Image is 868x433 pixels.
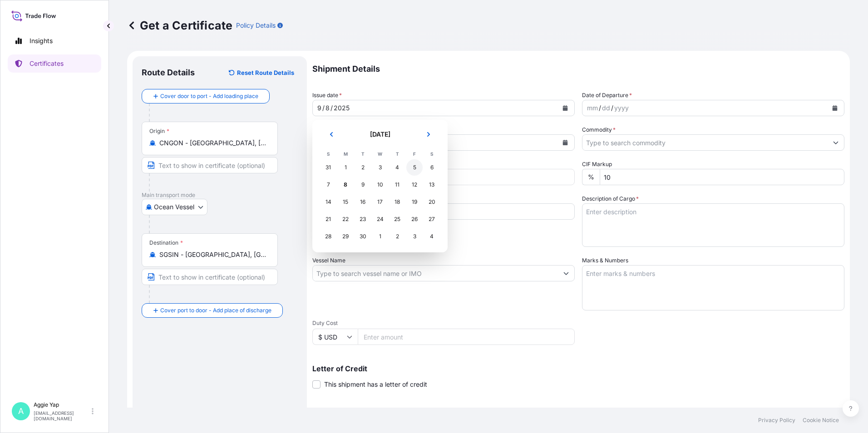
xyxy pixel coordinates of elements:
div: Thursday, September 4, 2025 [389,159,405,176]
div: Saturday, September 6, 2025 [424,159,440,176]
div: Saturday, October 4, 2025 [424,228,440,245]
div: Sunday, September 14, 2025 [320,194,336,210]
div: Tuesday, September 16, 2025 [355,194,371,210]
div: Saturday, September 13, 2025 [424,177,440,193]
div: Thursday, September 11, 2025 [389,177,405,193]
div: Sunday, September 28, 2025 [320,228,336,245]
div: Friday, October 3, 2025 [406,228,423,245]
div: Tuesday, September 9, 2025 [355,177,371,193]
table: September 2025 [320,149,440,245]
div: Wednesday, September 24, 2025 [372,211,388,227]
div: Thursday, September 25, 2025 [389,211,405,227]
th: T [354,149,371,159]
p: Get a Certificate [127,18,232,33]
section: Calendar [312,120,448,252]
div: Friday, September 5, 2025 [406,159,423,176]
div: Monday, September 29, 2025 [337,228,354,245]
div: Monday, September 15, 2025 [337,194,354,210]
th: W [371,149,389,159]
div: Friday, September 19, 2025 [406,194,423,210]
th: S [320,149,337,159]
div: Today, Monday, September 8, 2025 selected [337,177,354,193]
div: September 2025 [320,127,440,245]
th: M [337,149,354,159]
div: Sunday, August 31, 2025 [320,159,336,176]
div: Friday, September 12, 2025 [406,177,423,193]
div: Thursday, October 2, 2025 [389,228,405,245]
div: Wednesday, September 3, 2025 [372,159,388,176]
div: Saturday, September 20, 2025 [424,194,440,210]
div: Tuesday, September 2, 2025 [355,159,371,176]
button: Next [419,127,439,142]
div: Tuesday, September 23, 2025 [355,211,371,227]
div: Wednesday, September 10, 2025 [372,177,388,193]
th: S [423,149,440,159]
div: Friday, September 26, 2025 [406,211,423,227]
div: Sunday, September 21, 2025 [320,211,336,227]
div: Saturday, September 27, 2025 [424,211,440,227]
div: Monday, September 22, 2025 [337,211,354,227]
div: Monday, September 1, 2025 [337,159,354,176]
button: Previous [321,127,341,142]
div: Sunday, September 7, 2025 [320,177,336,193]
div: Thursday, September 18, 2025 [389,194,405,210]
p: Policy Details [236,21,276,30]
div: Wednesday, September 17, 2025 [372,194,388,210]
div: Tuesday, September 30, 2025 [355,228,371,245]
th: F [406,149,423,159]
h2: [DATE] [347,130,413,139]
div: Wednesday, October 1, 2025 [372,228,388,245]
th: T [389,149,406,159]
